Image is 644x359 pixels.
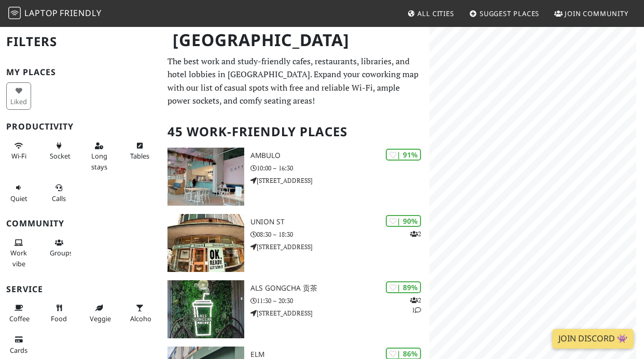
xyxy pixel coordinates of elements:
h3: Service [6,284,155,294]
button: Veggie [87,299,111,327]
span: Alcohol [130,314,153,323]
h1: [GEOGRAPHIC_DATA] [164,26,428,54]
p: [STREET_ADDRESS] [250,242,429,252]
p: 2 [410,229,421,239]
button: Food [47,299,72,327]
span: Friendly [60,7,101,19]
img: Ambulo [167,148,245,206]
span: Work-friendly tables [130,151,149,161]
div: | 90% [386,215,421,227]
img: LaptopFriendly [8,7,21,19]
a: Join Community [550,4,633,23]
span: Quiet [10,194,27,203]
p: 2 1 [410,295,421,315]
h2: 45 Work-Friendly Places [167,116,424,148]
a: ALS Gongcha 贡茶 | 89% 21 ALS Gongcha 贡茶 11:30 – 20:30 [STREET_ADDRESS] [161,280,430,338]
div: | 91% [386,149,421,161]
a: Ambulo | 91% Ambulo 10:00 – 16:30 [STREET_ADDRESS] [161,148,430,206]
button: Quiet [6,179,31,207]
a: Suggest Places [465,4,544,23]
span: Suggest Places [480,9,540,18]
a: Union St | 90% 2 Union St 08:30 – 18:30 [STREET_ADDRESS] [161,214,430,272]
p: 11:30 – 20:30 [250,296,429,306]
span: Group tables [50,248,73,257]
button: Cards [6,331,31,358]
p: 10:00 – 16:30 [250,163,429,173]
span: Video/audio calls [52,194,66,203]
span: Coffee [9,314,30,323]
span: Stable Wi-Fi [11,151,26,161]
span: Credit cards [10,346,27,355]
span: Long stays [91,151,107,171]
button: Sockets [47,137,72,165]
h3: My Places [6,67,155,77]
img: Union St [167,214,245,272]
h3: ALS Gongcha 贡茶 [250,284,429,293]
p: [STREET_ADDRESS] [250,308,429,318]
span: Food [51,314,67,323]
button: Calls [47,179,72,207]
button: Coffee [6,299,31,327]
span: Power sockets [50,151,74,161]
h3: Ambulo [250,151,429,160]
button: Alcohol [127,299,152,327]
h2: Filters [6,26,155,58]
a: Join Discord 👾 [552,329,634,349]
button: Long stays [87,137,111,175]
span: Veggie [90,314,111,323]
h3: ELM [250,350,429,359]
button: Wi-Fi [6,137,31,165]
img: ALS Gongcha 贡茶 [167,280,245,338]
button: Tables [127,137,152,165]
span: Join Community [565,9,628,18]
p: 08:30 – 18:30 [250,229,429,239]
a: LaptopFriendly LaptopFriendly [8,5,102,23]
h3: Productivity [6,122,155,132]
h3: Union St [250,218,429,226]
p: The best work and study-friendly cafes, restaurants, libraries, and hotel lobbies in [GEOGRAPHIC_... [167,55,424,108]
p: [STREET_ADDRESS] [250,176,429,185]
span: Laptop [24,7,58,19]
div: | 89% [386,281,421,293]
a: All Cities [403,4,458,23]
button: Groups [47,234,72,262]
span: People working [10,248,27,268]
span: All Cities [417,9,454,18]
button: Work vibe [6,234,31,272]
h3: Community [6,219,155,228]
